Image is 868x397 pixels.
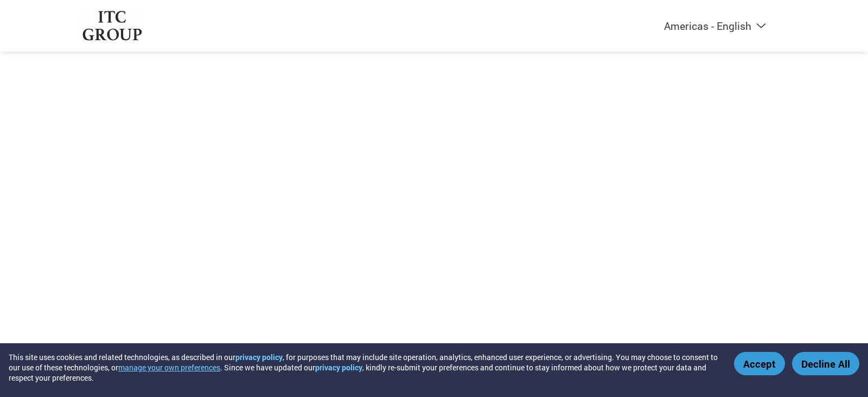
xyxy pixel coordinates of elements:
a: privacy policy [235,352,283,362]
img: ITC Group [81,11,143,41]
button: Accept [734,352,785,375]
a: privacy policy [315,362,362,373]
div: This site uses cookies and related technologies, as described in our , for purposes that may incl... [9,352,718,383]
button: manage your own preferences [118,362,220,373]
button: Decline All [792,352,859,375]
